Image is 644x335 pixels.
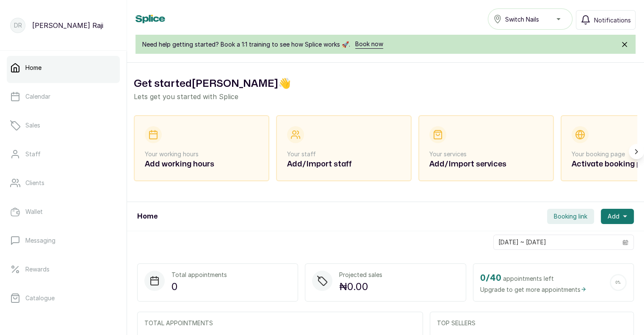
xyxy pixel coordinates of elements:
[25,64,41,72] p: Home
[134,115,269,181] div: Your working hoursAdd working hours
[7,114,120,137] a: Sales
[576,10,636,30] button: Notifications
[505,15,539,24] span: Switch Nails
[429,150,543,158] p: Your services
[287,158,401,170] h2: Add/Import staff
[14,21,22,30] p: DR
[554,212,587,221] span: Booking link
[629,144,644,159] button: Scroll right
[616,281,621,285] span: 0 %
[171,271,227,279] p: Total appointments
[594,16,631,25] span: Notifications
[145,158,258,170] h2: Add working hours
[488,8,572,30] button: Switch Nails
[137,211,158,221] h1: Home
[276,115,412,181] div: Your staffAdd/Import staff
[339,271,382,279] p: Projected sales
[25,150,41,158] p: Staff
[429,158,543,170] h2: Add/Import services
[25,236,55,245] p: Messaging
[7,85,120,108] a: Calendar
[480,271,501,285] h2: 0 / 40
[7,200,120,224] a: Wallet
[503,274,554,283] span: appointments left
[142,40,350,49] span: Need help getting started? Book a 1:1 training to see how Splice works 🚀.
[547,209,594,224] button: Booking link
[25,179,44,187] p: Clients
[418,115,554,181] div: Your servicesAdd/Import services
[134,76,637,91] h2: Get started [PERSON_NAME] 👋
[608,212,619,221] span: Add
[25,265,50,274] p: Rewards
[25,121,40,130] p: Sales
[25,294,55,302] p: Catalogue
[7,142,120,166] a: Staff
[25,208,43,216] p: Wallet
[145,150,258,158] p: Your working hours
[480,285,586,294] span: Upgrade to get more appointments
[437,319,627,327] p: TOP SELLERS
[7,257,120,281] a: Rewards
[134,91,637,102] p: Lets get you started with Splice
[171,279,227,294] p: 0
[7,286,120,310] a: Catalogue
[7,229,120,252] a: Messaging
[287,150,401,158] p: Your staff
[32,20,103,30] p: [PERSON_NAME] Raji
[601,209,634,224] button: Add
[494,235,617,249] input: Select date
[339,279,382,294] p: ₦0.00
[144,319,416,327] p: TOTAL APPOINTMENTS
[355,40,383,49] a: Book now
[25,92,50,101] p: Calendar
[622,239,628,245] svg: calendar
[7,171,120,195] a: Clients
[7,56,120,80] a: Home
